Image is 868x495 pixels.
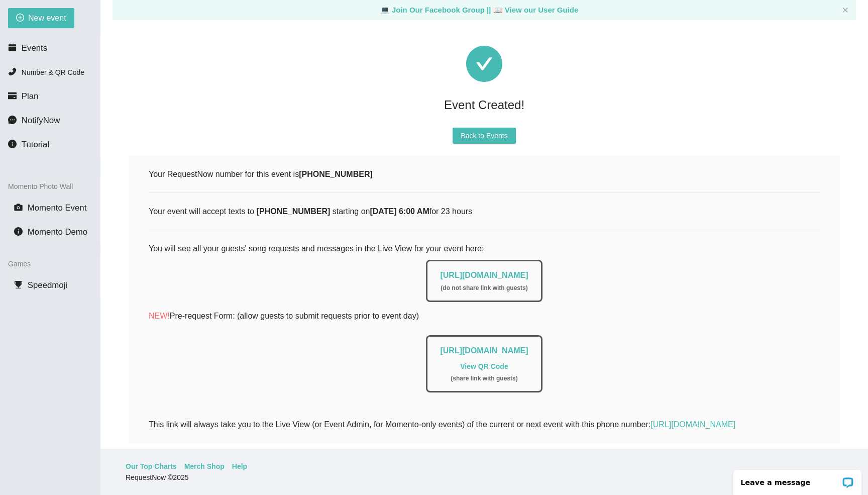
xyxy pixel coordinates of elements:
[111,59,169,66] div: Keywords by Traffic
[440,271,528,279] a: [URL][DOMAIN_NAME]
[460,362,508,370] a: View QR Code
[453,128,515,144] button: Back to Events
[727,463,868,495] iframe: LiveChat chat widget
[27,58,35,66] img: tab_domain_overview_orange.svg
[8,91,17,100] span: credit-card
[149,418,820,431] div: This link will always take you to the Live View (or Event Admin, for Momento-only events) of the ...
[22,91,39,101] span: Plan
[149,205,820,218] div: Your event will accept texts to starting on for 23 hours
[149,242,820,405] div: You will see all your guests' song requests and messages in the Live View for your event here:
[28,12,66,24] span: New event
[370,207,429,216] b: [DATE] 6:00 AM
[8,116,17,124] span: message
[149,310,820,322] p: Pre-request Form: (allow guests to submit requests prior to event day)
[8,8,74,28] button: plus-circleNew event
[26,26,111,34] div: Domain: [DOMAIN_NAME]
[149,312,170,320] span: NEW!
[22,68,84,76] span: Number & QR Code
[149,170,373,178] span: Your RequestNow number for this event is
[8,140,17,148] span: info-circle
[440,283,528,293] div: ( do not share link with guests )
[257,207,331,216] b: [PHONE_NUMBER]
[28,227,87,237] span: Momento Demo
[380,6,390,14] span: laptop
[38,59,90,66] div: Domain Overview
[440,374,528,383] div: ( share link with guests )
[28,203,87,213] span: Momento Event
[493,6,503,14] span: laptop
[28,16,49,24] div: v 4.0.24
[650,420,735,429] a: [URL][DOMAIN_NAME]
[14,227,23,236] span: info-circle
[16,14,24,23] span: plus-circle
[16,26,24,34] img: website_grey.svg
[8,67,17,76] span: phone
[299,170,373,178] b: [PHONE_NUMBER]
[16,16,24,24] img: logo_orange.svg
[8,43,17,52] span: calendar
[126,461,177,472] a: Our Top Charts
[28,280,67,290] span: Speedmoji
[100,58,108,66] img: tab_keywords_by_traffic_grey.svg
[461,130,507,141] span: Back to Events
[14,203,23,212] span: camera
[232,461,247,472] a: Help
[22,116,60,125] span: NotifyNow
[184,461,225,472] a: Merch Shop
[493,6,579,14] a: laptop View our User Guide
[126,472,840,483] div: RequestNow © 2025
[22,43,47,53] span: Events
[466,46,502,82] span: check-circle
[129,94,840,116] div: Event Created!
[380,6,493,14] a: laptop Join Our Facebook Group ||
[22,140,49,149] span: Tutorial
[14,280,23,289] span: trophy
[842,7,848,14] button: close
[440,346,528,355] a: [URL][DOMAIN_NAME]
